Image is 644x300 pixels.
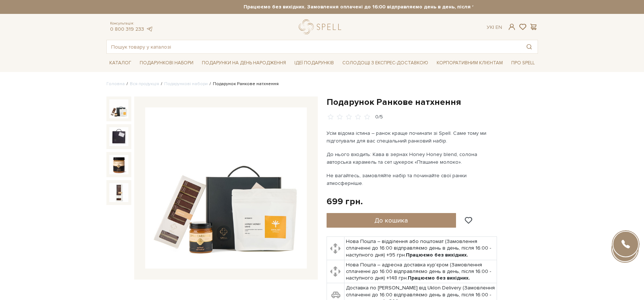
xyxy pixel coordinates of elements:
[521,40,538,53] button: Пошук товару у каталозі
[406,252,468,258] b: Працюємо без вихідних.
[109,99,128,118] img: Подарунок Ранкове натхнення
[493,24,494,30] span: |
[434,57,506,69] a: Корпоративним клієнтам
[107,40,521,53] input: Пошук товару у каталозі
[374,216,408,224] span: До кошика
[508,57,538,69] span: Про Spell
[109,155,128,174] img: Подарунок Ранкове натхнення
[106,81,125,87] a: Головна
[110,21,153,26] span: Консультація:
[106,57,134,69] span: Каталог
[130,81,159,87] a: Вся продукція
[299,19,344,34] a: logo
[327,151,498,166] p: До нього входить: Кава в зернах Honey Honey blend, солона авторська карамель та сет цукерок «Пташ...
[344,237,497,260] td: Нова Пошта – відділення або поштомат (Замовлення сплаченні до 16:00 відправляємо день в день, піс...
[110,26,144,32] a: 0 800 319 233
[109,127,128,146] img: Подарунок Ранкове натхнення
[164,81,208,87] a: Подарункові набори
[496,24,502,30] a: En
[487,24,502,31] div: Ук
[199,57,289,69] span: Подарунки на День народження
[137,57,196,69] span: Подарункові набори
[375,114,383,121] div: 0/5
[339,57,431,69] a: Солодощі з експрес-доставкою
[291,57,337,69] span: Ідеї подарунків
[327,213,456,228] button: До кошика
[171,4,603,10] strong: Працюємо без вихідних. Замовлення оплачені до 16:00 відправляємо день в день, після 16:00 - насту...
[109,183,128,202] img: Подарунок Ранкове натхнення
[408,275,470,281] b: Працюємо без вихідних.
[327,129,498,145] p: Усім відома істина – ранок краще починати зі Spell. Саме тому ми підготували для вас спеціальний ...
[146,26,153,32] a: telegram
[208,81,279,87] li: Подарунок Ранкове натхнення
[344,260,497,283] td: Нова Пошта – адресна доставка кур'єром (Замовлення сплаченні до 16:00 відправляємо день в день, п...
[145,107,307,269] img: Подарунок Ранкове натхнення
[327,196,363,207] div: 699 грн.
[327,96,538,108] h1: Подарунок Ранкове натхнення
[327,172,498,187] p: Не вагайтесь, замовляйте набір та починайте свої ранки атмосферніше.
